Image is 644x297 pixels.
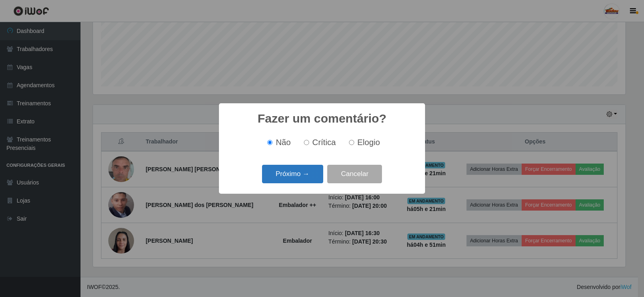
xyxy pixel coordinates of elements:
[262,165,323,184] button: Próximo →
[276,138,291,147] span: Não
[304,140,309,145] input: Crítica
[267,140,272,145] input: Não
[258,111,386,126] h2: Fazer um comentário?
[327,165,382,184] button: Cancelar
[349,140,354,145] input: Elogio
[312,138,336,147] span: Crítica
[357,138,380,147] span: Elogio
